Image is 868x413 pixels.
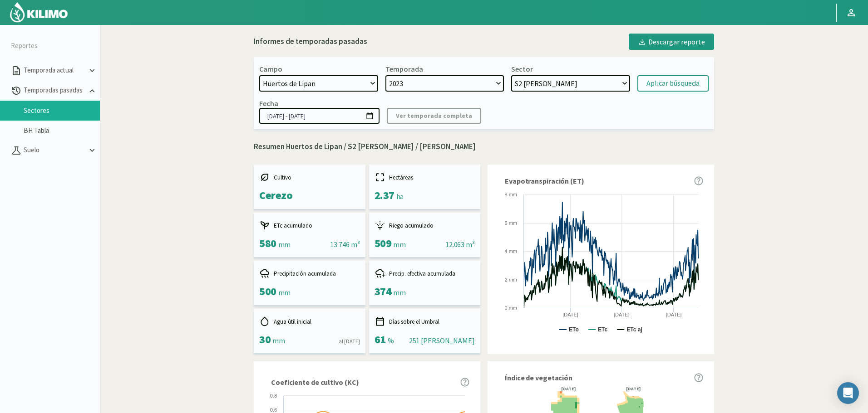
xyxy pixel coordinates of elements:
span: 61 [375,332,386,346]
div: al [DATE] [339,337,360,345]
kil-mini-card: report-summary-cards.ACCUMULATED_ETC [254,213,365,257]
kil-mini-card: report-summary-cards.ACCUMULATED_EFFECTIVE_PRECIPITATION [369,261,481,305]
div: Hectáreas [375,172,475,183]
text: 0 mm [505,305,518,311]
div: Sector [511,64,533,73]
div: Precip. efectiva acumulada [375,268,475,279]
text: ETo [569,326,579,333]
span: 580 [259,236,276,250]
span: mm [272,336,285,345]
kil-mini-card: report-summary-cards.DAYS_ABOVE_THRESHOLD [369,309,481,353]
span: ha [396,192,404,201]
div: 251 [PERSON_NAME] [409,335,475,346]
div: ETc acumulado [259,220,360,231]
p: Temporada actual [22,65,87,76]
div: Riego acumulado [375,220,475,231]
kil-mini-card: report-summary-cards.ACCUMULATED_PRECIPITATION [254,261,365,305]
div: 12.063 m³ [445,239,475,250]
div: Open Intercom Messenger [837,382,859,404]
button: Descargar reporte [629,34,714,50]
span: Coeficiente de cultivo (KC) [271,377,359,388]
span: 509 [375,236,392,250]
text: [DATE] [666,312,682,317]
div: Aplicar búsqueda [646,78,700,89]
kil-mini-card: report-summary-cards.INITIAL_USEFUL_WATER [254,309,365,353]
div: 13.746 m³ [330,239,360,250]
text: [DATE] [562,312,578,317]
input: dd/mm/yyyy - dd/mm/yyyy [259,108,380,124]
kil-mini-card: report-summary-cards.ACCUMULATED_IRRIGATION [369,213,481,257]
div: [DATE] [605,387,662,391]
img: Kilimo [9,1,69,23]
span: mm [278,288,291,297]
text: 4 mm [505,248,518,254]
span: 30 [259,332,271,346]
div: Precipitación acumulada [259,268,360,279]
a: Sectores [24,107,100,115]
text: 2 mm [505,277,518,282]
text: 0.8 [270,393,277,398]
span: mm [393,288,405,297]
span: Evapotranspiración (ET) [505,175,584,186]
span: 2.37 [375,188,395,202]
text: ETc [598,326,607,333]
div: Cultivo [259,172,360,183]
div: Días sobre el Umbral [375,316,475,327]
a: BH Tabla [24,126,100,135]
text: [DATE] [614,312,630,317]
div: Fecha [259,99,278,108]
text: ETc aj [626,326,642,333]
div: Temporada [385,64,423,73]
span: mm [393,240,405,249]
div: Campo [259,64,282,73]
div: Agua útil inicial [259,316,360,327]
kil-mini-card: report-summary-cards.CROP [254,165,365,209]
span: 374 [375,284,392,298]
button: Aplicar búsqueda [637,75,709,92]
p: Suelo [22,145,87,155]
span: % [388,336,394,345]
kil-mini-card: report-summary-cards.HECTARES [369,165,481,209]
p: Resumen Huertos de Lipan / S2 [PERSON_NAME] / [PERSON_NAME] [254,141,714,153]
span: Índice de vegetación [505,372,572,383]
p: Temporadas pasadas [22,85,87,96]
span: 500 [259,284,276,298]
text: 6 mm [505,220,518,226]
div: [DATE] [540,387,597,391]
div: Informes de temporadas pasadas [254,36,367,48]
span: mm [278,240,291,249]
text: 0.6 [270,407,277,413]
span: Cerezo [259,188,292,202]
div: Descargar reporte [638,36,705,47]
text: 8 mm [505,192,518,197]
